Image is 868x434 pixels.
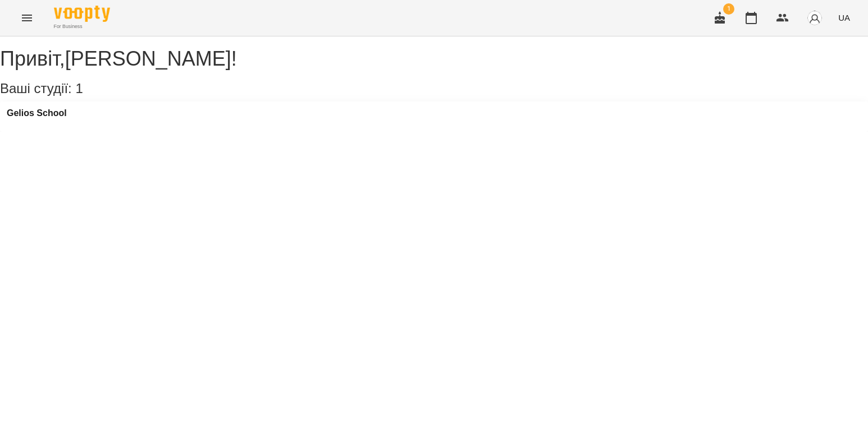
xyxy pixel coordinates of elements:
[54,6,110,22] img: Voopty Logo
[838,12,850,24] span: UA
[7,108,67,118] a: Gelios School
[807,10,823,26] img: avatar_s.png
[834,7,855,28] button: UA
[723,3,734,15] span: 1
[75,81,83,96] span: 1
[13,4,40,31] button: Menu
[54,23,110,30] span: For Business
